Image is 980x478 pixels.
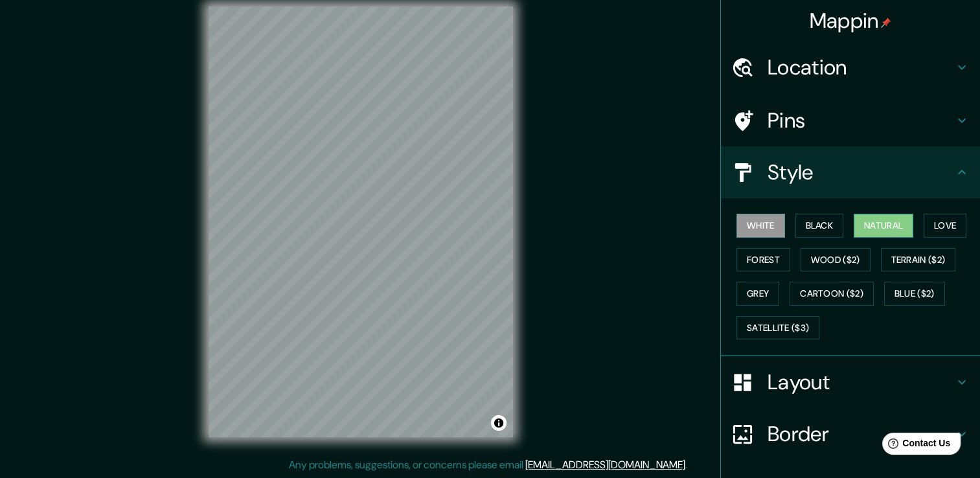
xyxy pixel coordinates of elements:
[810,8,892,34] h4: Mappin
[881,17,891,28] img: pin-icon.png
[865,427,966,464] iframe: Help widget launcher
[924,214,966,238] button: Love
[721,95,980,146] div: Pins
[525,458,685,472] a: [EMAIL_ADDRESS][DOMAIN_NAME]
[689,457,692,473] div: .
[854,214,913,238] button: Natural
[687,457,689,473] div: .
[721,356,980,408] div: Layout
[795,214,844,238] button: Black
[768,108,954,133] h4: Pins
[736,248,790,272] button: Forest
[736,282,779,306] button: Grey
[881,248,956,272] button: Terrain ($2)
[768,159,954,185] h4: Style
[721,41,980,93] div: Location
[736,316,819,340] button: Satellite ($3)
[289,457,687,473] p: Any problems, suggestions, or concerns please email .
[768,421,954,447] h4: Border
[768,54,954,80] h4: Location
[736,214,785,238] button: White
[790,282,874,306] button: Cartoon ($2)
[768,369,954,395] h4: Layout
[884,282,945,306] button: Blue ($2)
[491,415,507,431] button: Toggle attribution
[721,146,980,198] div: Style
[801,248,871,272] button: Wood ($2)
[209,6,513,437] canvas: Map
[721,408,980,460] div: Border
